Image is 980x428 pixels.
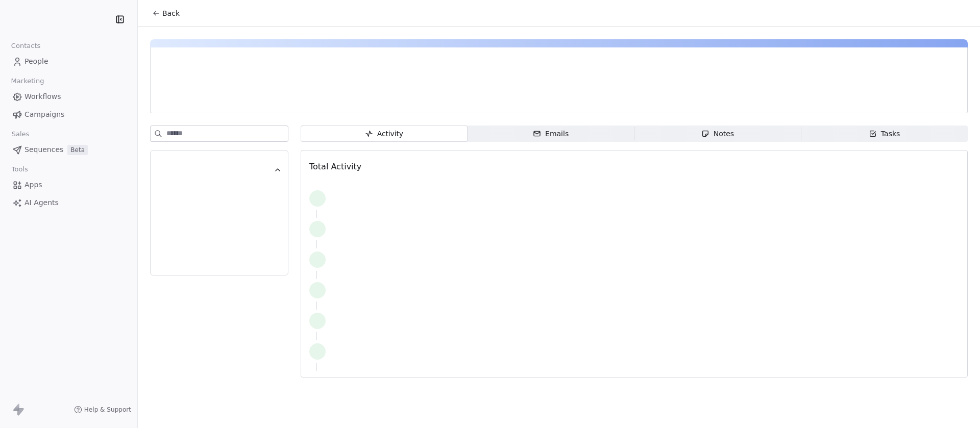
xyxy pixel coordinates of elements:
[869,129,900,139] div: Tasks
[701,129,734,139] div: Notes
[24,144,63,155] span: Sequences
[162,8,180,18] span: Back
[8,88,129,105] a: Workflows
[533,129,569,139] div: Emails
[7,38,45,54] span: Contacts
[24,180,42,190] span: Apps
[8,177,129,193] a: Apps
[24,109,64,120] span: Campaigns
[8,106,129,123] a: Campaigns
[8,53,129,70] a: People
[146,4,186,22] button: Back
[67,145,88,155] span: Beta
[24,56,48,67] span: People
[309,162,361,171] span: Total Activity
[7,127,34,142] span: Sales
[8,141,129,158] a: SequencesBeta
[8,194,129,211] a: AI Agents
[84,406,131,414] span: Help & Support
[74,406,131,414] a: Help & Support
[7,162,32,177] span: Tools
[7,73,48,89] span: Marketing
[24,91,61,102] span: Workflows
[24,197,59,208] span: AI Agents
